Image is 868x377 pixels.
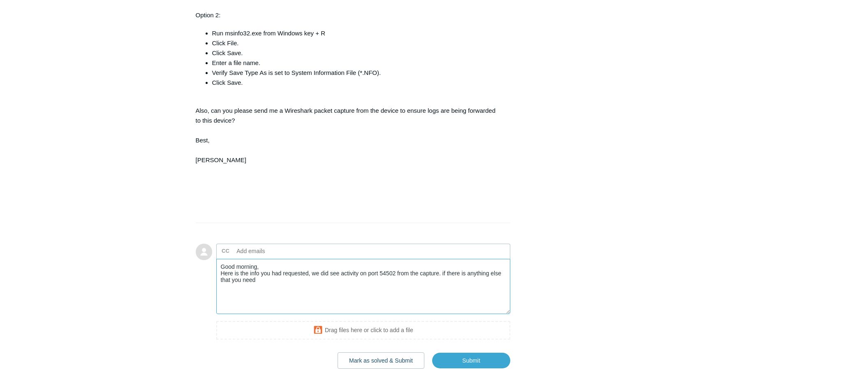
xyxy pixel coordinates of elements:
button: Mark as solved & Submit [338,352,424,369]
input: Submit [432,353,510,368]
input: Add emails [234,245,322,257]
li: Click Save. [212,78,502,88]
label: CC [222,245,229,257]
li: Enter a file name. [212,58,502,68]
li: Click File. [212,38,502,48]
textarea: Add your reply [216,259,511,314]
li: Run msinfo32.exe from Windows key + R [212,28,502,38]
li: Click Save. [212,48,502,58]
li: Verify Save Type As is set to System Information File (*.NFO). [212,68,502,78]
